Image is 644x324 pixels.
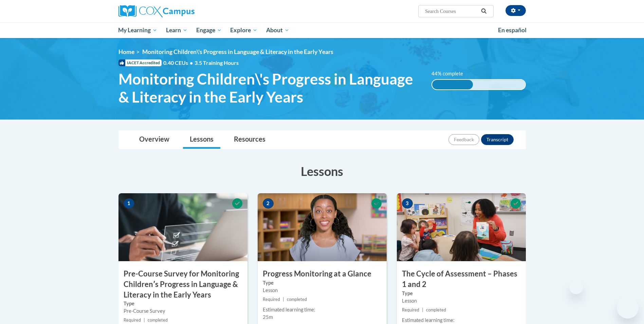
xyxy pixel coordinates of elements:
[258,269,387,279] h3: Progress Monitoring at a Glance
[422,307,423,312] span: |
[448,134,479,145] button: Feedback
[118,193,247,261] img: Course Image
[162,22,192,38] a: Learn
[432,80,473,89] div: 44% complete
[431,70,471,77] label: 44% complete
[144,318,145,323] span: |
[124,300,242,307] label: Type
[498,26,527,34] span: En español
[287,297,307,302] span: completed
[397,193,526,261] img: Course Image
[118,5,247,17] a: Cox Campus
[118,59,162,66] span: IACET Accredited
[183,131,220,149] a: Lessons
[258,193,387,261] img: Course Image
[283,297,284,302] span: |
[402,297,521,305] div: Lesson
[397,269,526,290] h3: The Cycle of Assessment – Phases 1 and 2
[263,297,280,302] span: Required
[163,59,195,67] span: 0.40 CEUs
[108,22,536,38] div: Main menu
[402,290,521,297] label: Type
[124,318,141,323] span: Required
[266,26,289,34] span: About
[424,7,479,15] input: Search Courses
[402,317,521,324] div: Estimated learning time:
[230,26,257,34] span: Explore
[142,48,333,55] span: Monitoring Children\'s Progress in Language & Literacy in the Early Years
[505,5,526,16] button: Account Settings
[166,26,187,34] span: Learn
[118,269,247,300] h3: Pre-Course Survey for Monitoring Childrenʹs Progress in Language & Literacy in the Early Years
[263,306,382,313] div: Estimated learning time:
[195,59,239,66] span: 3.5 Training Hours
[263,279,382,287] label: Type
[569,281,583,294] iframe: Close message
[132,131,176,149] a: Overview
[118,163,526,180] h3: Lessons
[479,7,489,15] button: Search
[118,48,134,55] a: Home
[481,134,514,145] button: Transcript
[402,307,419,312] span: Required
[263,314,273,320] span: 25m
[118,70,422,106] span: Monitoring Children\'s Progress in Language & Literacy in the Early Years
[196,26,222,34] span: Engage
[262,22,294,38] a: About
[192,22,226,38] a: Engage
[263,287,382,294] div: Lesson
[124,198,134,209] span: 1
[227,131,272,149] a: Resources
[114,22,162,38] a: My Learning
[402,198,413,209] span: 3
[190,59,193,66] span: •
[426,307,446,312] span: completed
[263,198,274,209] span: 2
[494,23,531,37] a: En español
[226,22,262,38] a: Explore
[118,26,157,34] span: My Learning
[617,297,639,319] iframe: Button to launch messaging window
[124,307,242,315] div: Pre-Course Survey
[118,5,195,17] img: Cox Campus
[148,318,168,323] span: completed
